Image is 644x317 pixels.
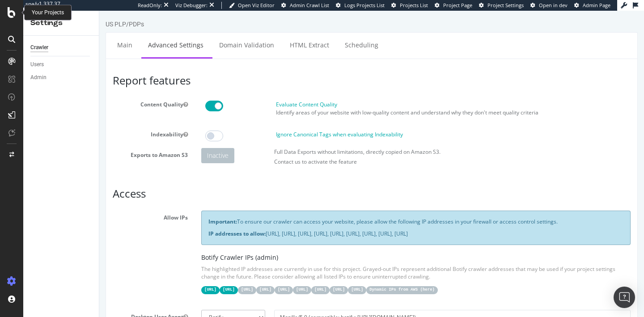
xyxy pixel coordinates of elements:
[120,275,139,283] code: [URL]
[249,275,267,283] code: [URL]
[230,275,249,283] code: [URL]
[7,299,95,310] label: Desktop User Agent
[175,147,531,155] p: Contact us to activate the feature
[7,87,95,97] label: Content Quality
[138,2,162,9] div: ReadOnly:
[184,22,237,46] a: HTML Extract
[102,137,135,152] div: Inactive
[30,43,93,52] a: Crawler
[177,98,531,106] p: Identify areas of your website with low-quality content and understand why they don't meet qualit...
[109,207,524,215] p: To ensure our crawler can access your website, please allow the following IP addresses in your fi...
[281,2,329,9] a: Admin Crawl List
[487,2,524,8] span: Project Settings
[102,275,120,283] code: [URL]
[194,275,212,283] code: [URL]
[267,275,339,283] code: Dynamic IPs from AWS ( )
[99,11,644,317] iframe: To enrich screen reader interactions, please activate Accessibility in Grammarly extension settings
[530,2,568,9] a: Open in dev
[177,120,304,127] label: Ignore Canonical Tags when evaluating Indexability
[113,22,182,46] a: Domain Validation
[30,43,48,52] div: Crawler
[102,254,531,270] p: The highlighted IP addresses are currently in use for this project. Grayed-out IPs represent addi...
[30,73,47,82] div: Admin
[157,275,175,283] code: [URL]
[7,117,95,127] label: Indexability
[30,73,93,82] a: Admin
[583,2,610,8] span: Admin Page
[13,177,531,189] h3: Access
[290,2,329,8] span: Admin Crawl List
[574,2,610,9] a: Admin Page
[30,60,93,69] a: Users
[177,90,238,97] label: Evaluate Content Quality
[391,2,428,9] a: Projects List
[175,137,341,145] label: Full Data Exports without limitations, directly copied on Amazon S3.
[400,2,428,8] span: Projects List
[614,287,635,308] div: Open Intercom Messenger
[238,2,275,8] span: Open Viz Editor
[212,275,230,283] code: [URL]
[109,219,166,227] strong: IP addresses to allow:
[443,2,472,8] span: Project Page
[323,277,333,281] a: here
[336,2,385,9] a: Logs Projects List
[344,2,385,8] span: Logs Projects List
[7,200,95,211] label: Allow IPs
[435,2,472,9] a: Project Page
[479,2,524,9] a: Project Settings
[84,302,89,310] button: Desktop User Agent
[539,2,568,8] span: Open in dev
[109,207,138,215] strong: Important:
[84,90,89,97] button: Content Quality
[84,120,89,127] button: Indexability
[13,64,531,76] h3: Report features
[30,60,44,69] div: Users
[175,275,194,283] code: [URL]
[229,2,275,9] a: Open Viz Editor
[175,2,208,9] div: Viz Debugger:
[239,22,286,46] a: Scheduling
[102,243,531,250] h5: Botify Crawler IPs (admin)
[139,275,157,283] code: [URL]
[7,137,95,148] label: Exports to Amazon S3
[109,219,524,227] p: [URL], [URL], [URL], [URL], [URL], [URL], [URL], [URL], [URL]
[30,18,92,28] div: Settings
[32,9,64,17] div: Your Projects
